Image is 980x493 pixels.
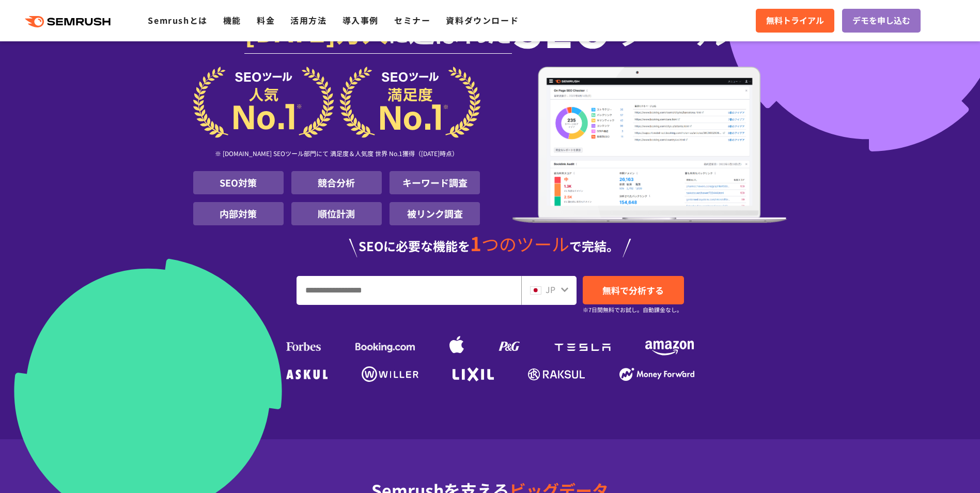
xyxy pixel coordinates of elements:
input: URL、キーワードを入力してください [297,276,521,304]
span: つのツール [481,231,569,256]
span: JP [546,283,555,296]
small: ※7日間無料でお試し。自動課金なし。 [583,305,682,315]
span: で完結。 [569,237,619,255]
a: 活用方法 [290,14,326,26]
a: 料金 [257,14,275,26]
a: デモを申し込む [842,9,921,33]
span: ツール [612,6,736,48]
span: SEO [512,6,612,48]
span: デモを申し込む [852,14,910,27]
div: SEOに必要な機能を [193,234,787,257]
li: 内部対策 [193,202,284,225]
li: 被リンク調査 [390,202,480,225]
a: セミナー [394,14,430,26]
span: 1 [470,229,481,257]
a: 資料ダウンロード [446,14,519,26]
a: 機能 [223,14,241,26]
li: 競合分析 [291,171,382,194]
a: Semrushとは [148,14,207,26]
li: 順位計測 [291,202,382,225]
li: キーワード調査 [390,171,480,194]
span: 無料トライアル [766,14,824,27]
a: 無料で分析する [583,276,684,304]
span: 無料で分析する [602,284,664,297]
a: 導入事例 [343,14,379,26]
li: SEO対策 [193,171,284,194]
a: 無料トライアル [756,9,834,33]
div: ※ [DOMAIN_NAME] SEOツール部門にて 満足度＆人気度 世界 No.1獲得（[DATE]時点） [193,138,480,171]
